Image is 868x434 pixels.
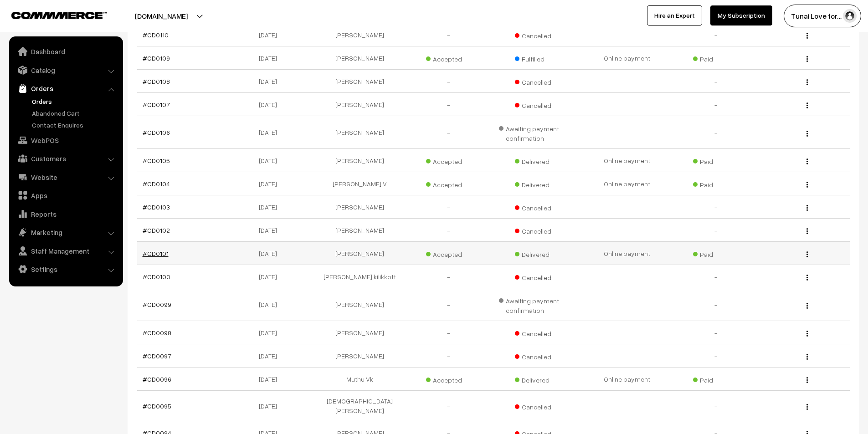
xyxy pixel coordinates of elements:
span: Accepted [426,178,472,189]
td: [DATE] [226,70,315,93]
td: - [672,288,761,321]
td: [DATE] [226,46,315,70]
td: [DATE] [226,195,315,219]
img: Menu [806,33,808,39]
td: - [404,23,493,46]
span: Accepted [426,154,472,166]
td: [PERSON_NAME] [315,195,405,219]
img: Menu [806,205,808,211]
a: #OD0108 [143,77,170,85]
span: Cancelled [515,327,560,338]
td: Online payment [582,368,672,391]
a: #OD0107 [143,101,170,108]
img: Menu [806,228,808,234]
a: #OD0102 [143,226,170,234]
td: [PERSON_NAME] [315,116,405,149]
td: [DATE] [226,23,315,46]
a: Orders [30,97,120,106]
td: - [404,344,493,368]
a: WebPOS [11,132,120,148]
td: - [672,321,761,344]
button: [DOMAIN_NAME] [103,5,220,27]
img: Menu [806,131,808,137]
a: #OD0099 [143,301,171,308]
td: - [672,23,761,46]
span: Cancelled [515,201,560,213]
td: - [672,93,761,116]
td: - [672,391,761,421]
img: user [843,9,857,23]
a: COMMMERCE [11,9,91,20]
td: [DATE] [226,116,315,149]
td: [DATE] [226,149,315,172]
span: Paid [693,247,739,259]
a: #OD0103 [143,203,170,211]
td: [DATE] [226,321,315,344]
td: [DATE] [226,172,315,195]
a: Contact Enquires [30,120,120,130]
img: Menu [806,303,808,309]
img: Menu [806,102,808,108]
td: [PERSON_NAME] [315,344,405,368]
a: Website [11,169,120,185]
img: Menu [806,251,808,257]
td: Online payment [582,46,672,70]
a: Dashboard [11,43,120,60]
td: [DATE] [226,93,315,116]
a: #OD0096 [143,375,171,383]
td: - [404,321,493,344]
a: #OD0104 [143,180,170,188]
a: #OD0098 [143,329,171,337]
span: Awaiting payment confirmation [499,294,577,315]
span: Delivered [515,154,560,166]
span: Cancelled [515,350,560,362]
a: Apps [11,187,120,204]
td: [DATE] [226,242,315,265]
a: #OD0100 [143,273,170,281]
td: [DEMOGRAPHIC_DATA][PERSON_NAME] [315,391,405,421]
a: #OD0109 [143,54,170,62]
td: [DATE] [226,368,315,391]
span: Accepted [426,373,472,385]
span: Fulfilled [515,52,560,64]
span: Paid [693,373,739,385]
td: [PERSON_NAME] [315,23,405,46]
span: Awaiting payment confirmation [499,122,577,143]
img: Menu [806,56,808,62]
a: #OD0095 [143,402,171,410]
td: [DATE] [226,391,315,421]
td: [PERSON_NAME] kilikkott [315,265,405,288]
a: #OD0106 [143,128,170,136]
td: - [404,391,493,421]
span: Delivered [515,247,560,259]
a: Abandoned Cart [30,108,120,118]
td: [PERSON_NAME] [315,219,405,242]
img: Menu [806,275,808,281]
span: Delivered [515,178,560,189]
img: COMMMERCE [11,12,107,19]
td: [PERSON_NAME] V [315,172,405,195]
a: Marketing [11,224,120,240]
td: - [672,265,761,288]
a: Catalog [11,62,120,78]
td: - [404,70,493,93]
span: Accepted [426,52,472,64]
td: - [404,288,493,321]
a: Orders [11,80,120,97]
button: Tunai Love for… [784,5,861,27]
td: [DATE] [226,219,315,242]
a: #OD0105 [143,157,170,164]
td: [PERSON_NAME] [315,46,405,70]
td: [DATE] [226,288,315,321]
td: - [672,219,761,242]
td: Online payment [582,149,672,172]
a: Staff Management [11,243,120,259]
td: [DATE] [226,344,315,368]
img: Menu [806,158,808,164]
img: Menu [806,404,808,410]
span: Paid [693,154,739,166]
td: [PERSON_NAME] [315,93,405,116]
td: Muthu Vk [315,368,405,391]
a: Settings [11,261,120,277]
a: My Subscription [710,5,772,26]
